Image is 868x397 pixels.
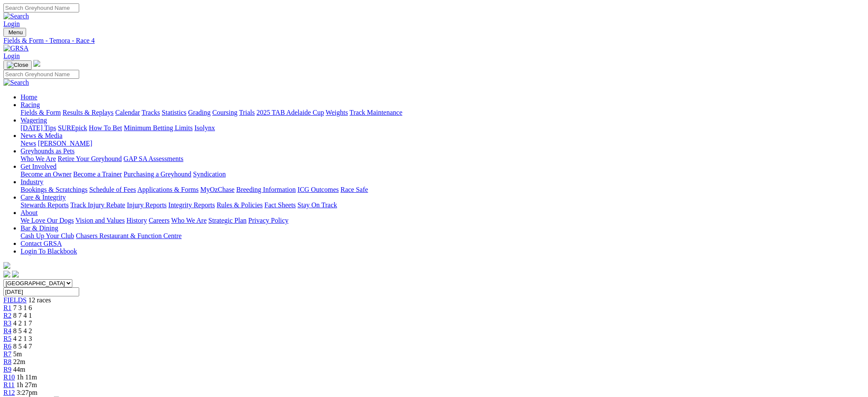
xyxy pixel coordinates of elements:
button: Toggle navigation [3,28,26,37]
a: ICG Outcomes [297,186,339,193]
a: R2 [3,312,12,319]
img: Search [3,79,29,87]
input: Search [3,3,79,12]
span: 3:27pm [17,389,38,396]
span: R11 [3,381,15,388]
a: R3 [3,319,12,327]
a: Track Maintenance [350,109,402,116]
a: Wagering [21,116,47,124]
a: Statistics [162,109,187,116]
button: Toggle navigation [3,60,32,70]
span: 1h 27m [16,381,37,388]
a: R8 [3,358,12,365]
a: Become a Trainer [73,170,122,178]
a: R9 [3,366,12,373]
a: News & Media [21,132,62,139]
span: 1h 11m [17,373,37,381]
span: 7 3 1 6 [13,304,32,311]
a: Bookings & Scratchings [21,186,87,193]
a: Coursing [212,109,238,116]
a: Schedule of Fees [89,186,136,193]
img: GRSA [3,45,29,52]
div: Bar & Dining [21,232,865,240]
img: Search [3,12,29,20]
a: R12 [3,389,15,396]
a: Race Safe [340,186,368,193]
span: 12 races [28,296,51,304]
a: Integrity Reports [168,201,215,209]
a: Stewards Reports [21,201,68,209]
a: R4 [3,327,12,334]
div: Wagering [21,124,865,132]
a: MyOzChase [200,186,235,193]
a: Bar & Dining [21,224,58,232]
span: 4 2 1 7 [13,319,32,327]
a: R1 [3,304,12,311]
img: facebook.svg [3,271,10,278]
a: Get Involved [21,163,56,170]
span: R5 [3,335,12,342]
input: Select date [3,287,79,296]
span: 8 5 4 2 [13,327,32,334]
img: logo-grsa-white.png [3,262,10,269]
a: [DATE] Tips [21,124,56,131]
a: 2025 TAB Adelaide Cup [256,109,324,116]
a: Purchasing a Greyhound [124,170,191,178]
img: logo-grsa-white.png [33,60,40,67]
a: R6 [3,343,12,350]
a: R10 [3,373,15,381]
a: Industry [21,178,43,185]
a: History [126,217,147,224]
span: R7 [3,350,12,358]
a: Rules & Policies [217,201,263,209]
a: News [21,140,36,147]
a: We Love Our Dogs [21,217,74,224]
a: Breeding Information [236,186,296,193]
div: Racing [21,109,865,116]
a: Isolynx [194,124,215,131]
span: 22m [13,358,25,365]
a: Calendar [115,109,140,116]
img: Close [7,62,28,69]
span: 8 5 4 7 [13,343,32,350]
a: Retire Your Greyhound [58,155,122,162]
img: twitter.svg [12,271,19,278]
a: Track Injury Rebate [70,201,125,209]
a: Chasers Restaurant & Function Centre [76,232,181,239]
span: 4 2 1 3 [13,335,32,342]
a: Login To Blackbook [21,248,77,255]
a: Home [21,93,37,101]
a: Fields & Form - Temora - Race 4 [3,37,865,45]
a: Injury Reports [127,201,166,209]
div: Get Involved [21,170,865,178]
a: Cash Up Your Club [21,232,74,239]
a: SUREpick [58,124,87,131]
a: Weights [326,109,348,116]
a: Privacy Policy [248,217,288,224]
a: How To Bet [89,124,122,131]
a: GAP SA Assessments [124,155,184,162]
div: Care & Integrity [21,201,865,209]
a: [PERSON_NAME] [38,140,92,147]
div: Industry [21,186,865,194]
a: Syndication [193,170,226,178]
a: FIELDS [3,296,27,304]
a: Care & Integrity [21,194,66,201]
a: Who We Are [21,155,56,162]
span: 5m [13,350,22,358]
a: Fact Sheets [265,201,296,209]
input: Search [3,70,79,79]
a: Results & Replays [62,109,113,116]
a: Tracks [142,109,160,116]
a: Login [3,20,20,27]
span: 8 7 4 1 [13,312,32,319]
a: Stay On Track [297,201,337,209]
